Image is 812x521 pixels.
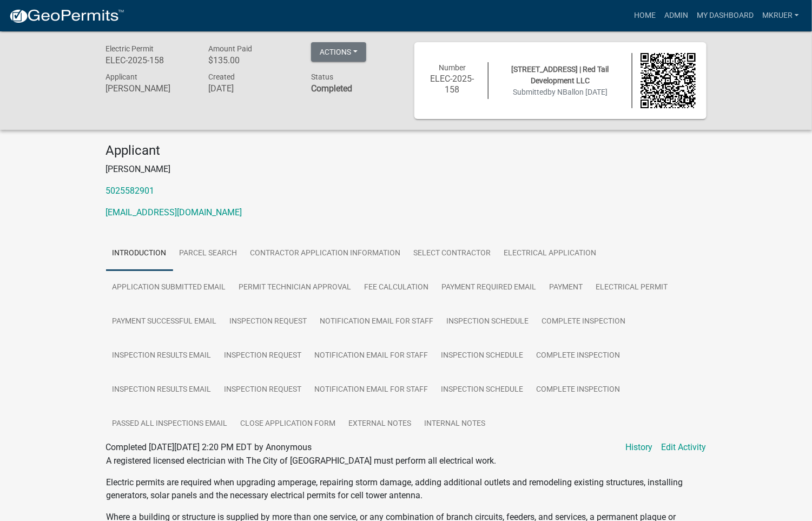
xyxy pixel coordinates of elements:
a: Contractor Application Information [244,236,407,271]
a: Application Submitted Email [106,271,233,305]
h6: [PERSON_NAME] [106,83,193,94]
a: mkruer [758,5,803,26]
a: Inspection Request [218,339,308,373]
a: Inspection Schedule [435,373,530,407]
p: A registered licensed electrician with The City of [GEOGRAPHIC_DATA] must perform all electrical ... [107,454,706,467]
a: Inspection Results Email [106,373,218,407]
a: Electrical Permit [590,271,675,305]
p: [PERSON_NAME] [106,163,707,176]
p: Electric permits are required when upgrading amperage, repairing storm damage, adding additional ... [107,476,706,502]
span: Created [208,72,235,81]
a: Payment Required Email [435,271,543,305]
a: Complete Inspection [530,373,627,407]
a: Complete Inspection [536,305,632,339]
h6: ELEC-2025-158 [425,74,480,94]
a: Notification Email for Staff [308,339,435,373]
a: Inspection Schedule [435,339,530,373]
h6: [DATE] [208,83,295,94]
a: [EMAIL_ADDRESS][DOMAIN_NAME] [106,207,242,217]
a: Inspection Request [218,373,308,407]
a: Notification Email for Staff [308,373,435,407]
a: Close Application Form [234,407,342,441]
a: Select contractor [407,236,498,271]
a: Payment [543,271,590,305]
a: My Dashboard [692,5,758,26]
a: Introduction [106,236,173,271]
span: Completed [DATE][DATE] 2:20 PM EDT by Anonymous [106,442,312,452]
a: Passed All Inspections Email [106,407,234,441]
a: History [626,441,653,454]
a: Inspection Request [223,305,314,339]
a: Internal Notes [418,407,492,441]
h6: $135.00 [208,55,295,65]
span: Number [439,63,466,72]
span: Status [311,72,333,81]
img: QR code [641,53,696,108]
a: Fee Calculation [358,271,435,305]
a: 5025582901 [106,186,155,196]
button: Actions [311,42,366,62]
a: Edit Activity [662,441,707,454]
span: [STREET_ADDRESS] | Red Tail Development LLC [512,65,609,85]
h6: ELEC-2025-158 [106,55,193,65]
span: Applicant [106,72,138,81]
a: Permit Technician Approval [233,271,358,305]
a: Electrical Application [498,236,603,271]
h4: Applicant [106,143,707,159]
span: Electric Permit [106,44,154,53]
strong: Completed [311,83,352,94]
a: Admin [660,5,692,26]
a: Parcel search [173,236,244,271]
span: by NBall [547,88,575,96]
span: Submitted on [DATE] [513,88,608,96]
a: Notification Email for Staff [314,305,440,339]
a: Complete Inspection [530,339,627,373]
a: External Notes [342,407,418,441]
span: Amount Paid [208,44,252,53]
a: Inspection Results Email [106,339,218,373]
a: Inspection Schedule [440,305,536,339]
a: Home [630,5,660,26]
a: Payment Successful Email [106,305,223,339]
